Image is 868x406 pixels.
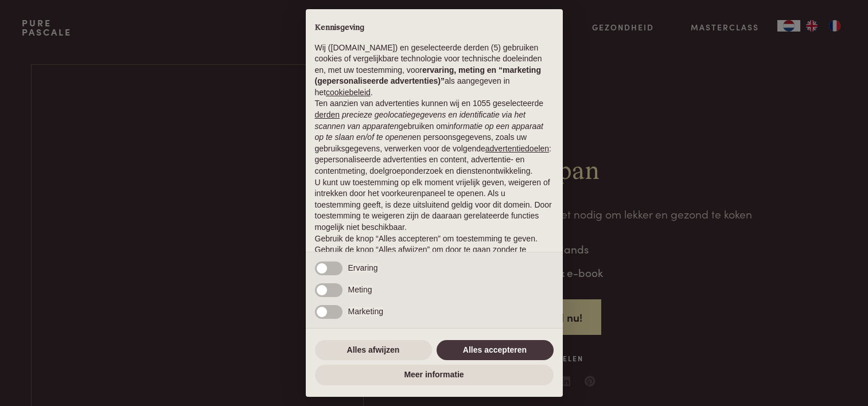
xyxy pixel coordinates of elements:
[315,42,554,99] p: Wij ([DOMAIN_NAME]) en geselecteerde derden (5) gebruiken cookies of vergelijkbare technologie vo...
[315,122,544,142] em: informatie op een apparaat op te slaan en/of te openen
[348,285,372,294] span: Meting
[485,143,549,155] button: advertentiedoelen
[315,365,554,385] button: Meer informatie
[437,340,554,361] button: Alles accepteren
[348,307,383,316] span: Marketing
[315,98,554,177] p: Ten aanzien van advertenties kunnen wij en 1055 geselecteerde gebruiken om en persoonsgegevens, z...
[315,65,541,86] strong: ervaring, meting en “marketing (gepersonaliseerde advertenties)”
[315,340,432,361] button: Alles afwijzen
[315,110,526,131] em: precieze geolocatiegegevens en identificatie via het scannen van apparaten
[348,263,378,272] span: Ervaring
[315,233,554,267] p: Gebruik de knop “Alles accepteren” om toestemming te geven. Gebruik de knop “Alles afwijzen” om d...
[315,177,554,233] p: U kunt uw toestemming op elk moment vrijelijk geven, weigeren of intrekken door het voorkeurenpan...
[326,88,371,97] a: cookiebeleid
[315,23,554,33] h2: Kennisgeving
[315,110,340,121] button: derden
